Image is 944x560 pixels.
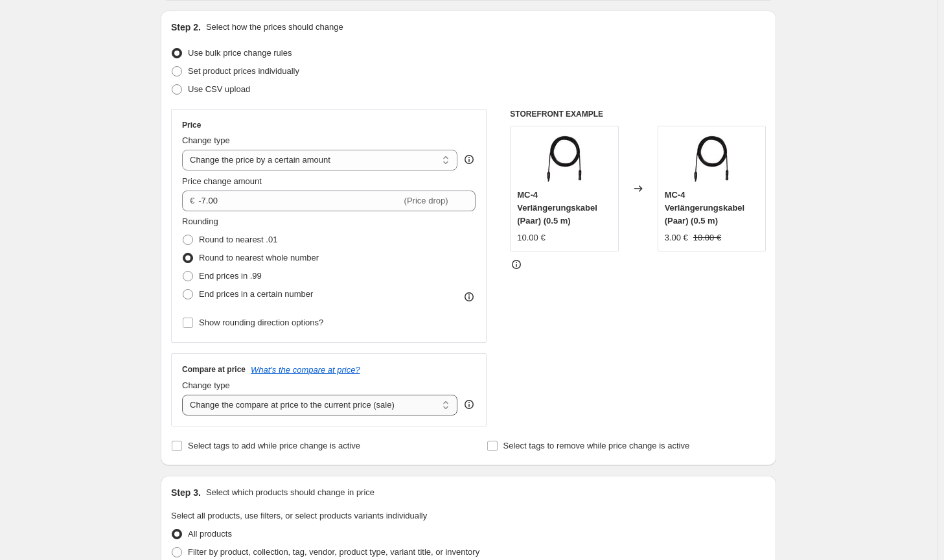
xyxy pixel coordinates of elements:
p: Select how the prices should change [206,21,343,34]
span: All products [188,529,232,539]
span: Round to nearest .01 [199,235,277,244]
img: kabel.3_1_80x.webp [538,133,590,185]
span: Select all products, use filters, or select products variants individually [171,511,427,520]
span: Select tags to remove while price change is active [503,441,690,450]
button: What's the compare at price? [251,365,360,375]
span: End prices in a certain number [199,289,313,299]
span: Set product prices individually [188,66,299,76]
img: kabel.3_1_80x.webp [685,133,737,185]
span: MC-4 Verlängerungskabel (Paar) (0.5 m) [517,190,597,226]
div: help [463,398,476,411]
span: Price change amount [182,176,262,186]
div: help [463,153,476,166]
span: Rounding [182,216,218,226]
span: End prices in .99 [199,271,262,281]
strike: 10.00 € [693,231,721,244]
span: Use bulk price change rules [188,48,292,58]
span: Change type [182,380,230,390]
h2: Step 2. [171,21,201,34]
span: Round to nearest whole number [199,253,319,262]
span: MC-4 Verlängerungskabel (Paar) (0.5 m) [665,190,745,226]
h3: Price [182,120,201,130]
span: Filter by product, collection, tag, vendor, product type, variant title, or inventory [188,547,479,557]
div: 3.00 € [665,231,688,244]
span: € [190,196,194,205]
span: Show rounding direction options? [199,318,323,327]
h3: Compare at price [182,364,246,375]
span: Select tags to add while price change is active [188,441,360,450]
h2: Step 3. [171,486,201,499]
p: Select which products should change in price [206,486,374,499]
div: 10.00 € [517,231,545,244]
span: Change type [182,135,230,145]
input: -10.00 [198,191,401,211]
span: Use CSV upload [188,84,250,94]
span: (Price drop) [404,196,448,205]
h6: STOREFRONT EXAMPLE [510,109,766,119]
